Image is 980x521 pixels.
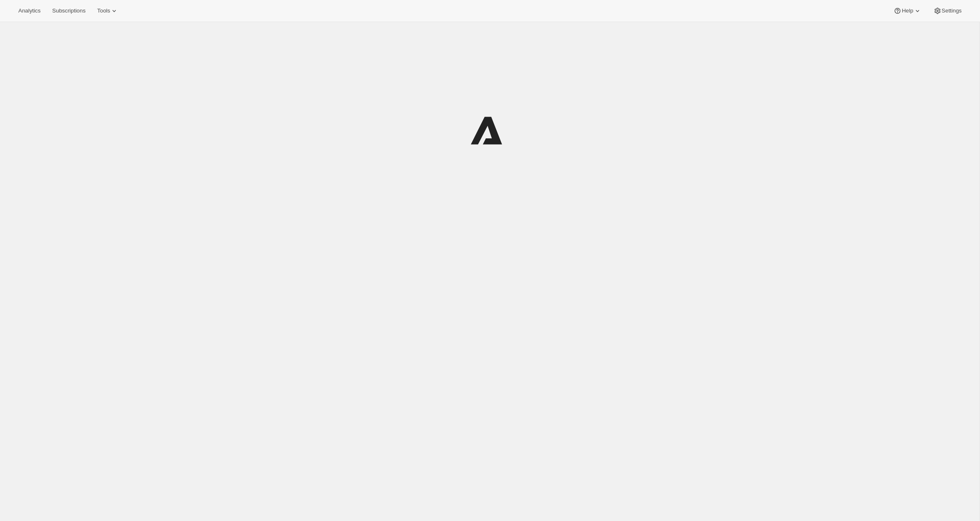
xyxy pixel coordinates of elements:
button: Settings [928,5,967,17]
span: Subscriptions [52,7,85,14]
button: Help [888,5,926,17]
span: Analytics [18,7,40,14]
button: Tools [92,5,123,17]
span: Help [902,7,913,14]
button: Subscriptions [47,5,90,17]
span: Tools [97,7,110,14]
button: Analytics [13,5,45,17]
span: Settings [942,7,962,14]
